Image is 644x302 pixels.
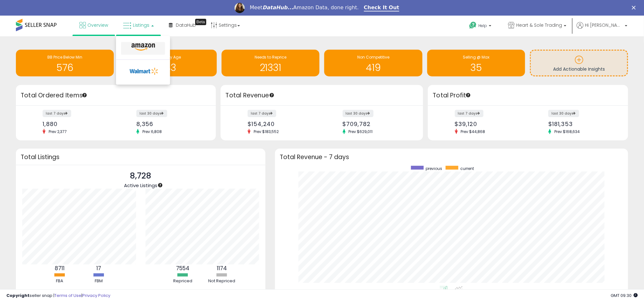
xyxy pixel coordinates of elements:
a: Needs to Reprice 21331 [222,50,319,76]
span: DataHub [176,22,196,28]
label: last 30 days [136,110,167,117]
div: Close [632,6,638,10]
div: FBM [79,278,118,284]
h1: 419 [327,62,419,73]
label: last 30 days [548,110,579,117]
b: 8711 [55,264,65,272]
div: Tooltip anchor [269,92,275,98]
img: Profile image for Georgie [235,3,245,13]
div: FBA [40,278,79,284]
a: Non Competitive 419 [324,50,422,76]
span: Prev: 6,808 [139,129,165,134]
label: last 7 days [455,110,483,117]
span: Needs to Reprice [255,54,287,60]
a: Terms of Use [54,292,81,298]
i: DataHub... [263,4,293,11]
div: seller snap | | [6,293,110,299]
h1: 35 [430,62,522,73]
a: Heart & Sole Trading [503,16,571,36]
span: Non Competitive [357,54,389,60]
span: Heart & Sole Trading [516,22,562,28]
a: Settings [206,16,245,35]
div: Repriced [164,278,202,284]
h3: Total Ordered Items [21,91,211,100]
div: Not Repriced [203,278,241,284]
a: Listings [118,16,159,35]
label: last 7 days [248,110,276,117]
span: Prev: 2,377 [45,129,70,134]
div: 1,880 [43,121,111,127]
a: BB Price Below Min 576 [16,50,114,76]
span: Selling @ Max [463,54,490,60]
b: 17 [96,264,101,272]
label: last 7 days [43,110,71,117]
strong: Copyright [6,292,30,298]
a: Selling @ Max 35 [427,50,525,76]
div: Meet Amazon Data, done right. [250,4,359,11]
span: current [461,166,474,171]
div: $154,240 [248,121,317,127]
span: Active Listings [124,182,157,189]
h3: Total Revenue - 7 days [280,155,623,159]
span: Listings [133,22,149,28]
a: Privacy Policy [82,292,110,298]
a: Help [464,17,498,36]
b: 7554 [176,264,189,272]
span: previous [426,166,442,171]
div: $181,353 [548,121,617,127]
h3: Total Listings [21,155,261,159]
div: 8,356 [136,121,205,127]
div: Tooltip anchor [465,92,471,98]
h1: 21331 [225,62,316,73]
h3: Total Profit [433,91,623,100]
a: DataHub [164,16,201,35]
a: Hi [PERSON_NAME] [577,22,627,36]
h3: Total Revenue [225,91,418,100]
i: Get Help [469,21,477,29]
span: Prev: $168,634 [551,129,583,134]
span: Prev: $629,011 [346,129,376,134]
a: Overview [75,16,113,35]
span: Prev: $44,868 [458,129,489,134]
span: Prev: $183,552 [250,129,282,134]
div: Tooltip anchor [157,182,163,188]
a: Add Actionable Insights [531,51,627,75]
div: $39,120 [455,121,524,127]
div: Tooltip anchor [195,19,206,25]
b: 1174 [217,264,227,272]
span: Overview [87,22,108,28]
a: Check It Out [364,4,400,11]
span: 2025-08-18 09:30 GMT [611,292,638,298]
h1: 576 [19,62,111,73]
p: 8,728 [124,170,157,182]
div: Tooltip anchor [82,92,87,98]
span: Help [478,23,487,28]
div: $709,782 [343,121,412,127]
span: Hi [PERSON_NAME] [585,22,623,28]
label: last 30 days [343,110,373,117]
span: Add Actionable Insights [553,66,605,72]
span: BB Price Below Min [47,54,82,60]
